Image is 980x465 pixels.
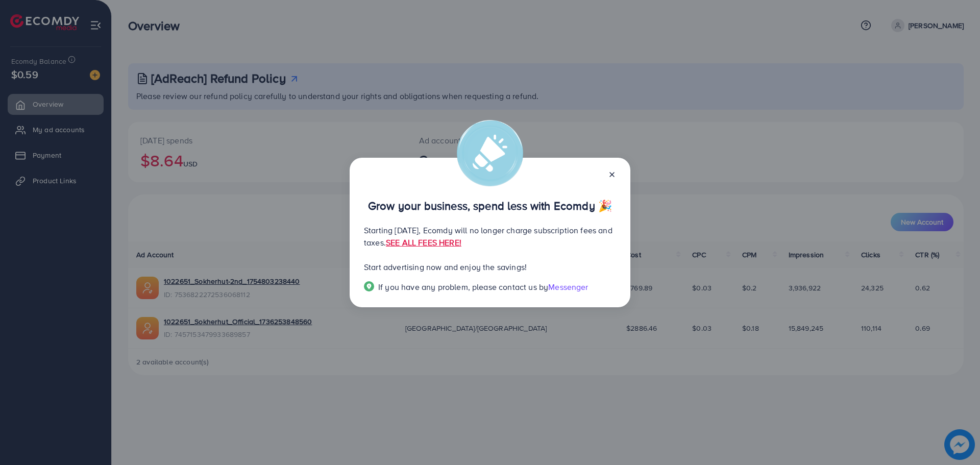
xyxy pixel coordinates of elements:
p: Starting [DATE], Ecomdy will no longer charge subscription fees and taxes. [364,224,616,249]
span: If you have any problem, please contact us by [378,281,548,292]
img: Popup guide [364,281,374,291]
a: SEE ALL FEES HERE! [386,237,461,248]
img: alert [457,120,523,186]
p: Grow your business, spend less with Ecomdy 🎉 [364,200,616,212]
p: Start advertising now and enjoy the savings! [364,261,616,273]
span: Messenger [548,281,588,292]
